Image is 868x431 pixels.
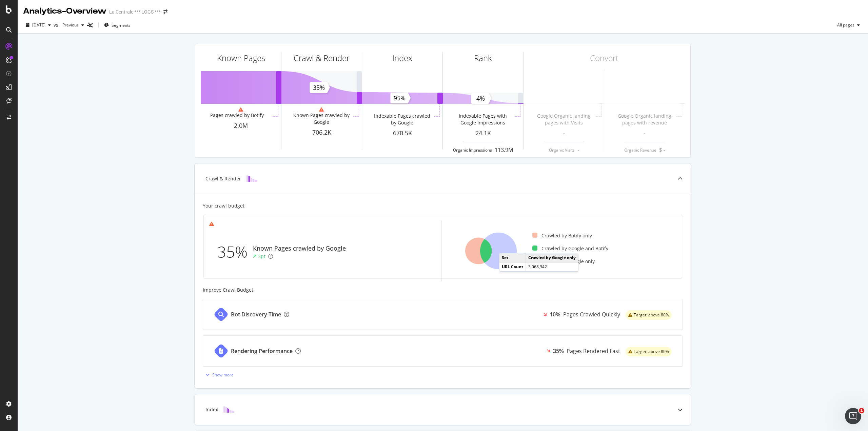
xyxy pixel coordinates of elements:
img: block-icon [246,175,257,182]
td: Crawled by Google only [526,253,578,262]
td: URL Count [499,262,526,271]
div: Index [205,406,218,413]
div: Rank [474,52,492,64]
span: 2025 Jan. 7th [32,22,45,28]
div: Indexable Pages with Google Impressions [452,113,513,126]
div: Your crawl budget [203,202,244,209]
div: warning label [626,347,672,356]
span: All pages [834,22,854,28]
td: 3,068,942 [526,262,578,271]
button: Previous [60,20,87,31]
span: Target: above 80% [634,350,669,354]
div: Crawled by Botify only [532,232,592,239]
div: Organic Impressions [453,147,492,153]
div: Known Pages [217,52,265,64]
button: Segments [101,20,133,31]
div: 24.1K [443,129,523,138]
div: Analytics - Overview [23,5,106,17]
div: Crawled by Google and Botify [532,245,608,252]
div: arrow-right-arrow-left [163,9,167,14]
div: 113.9M [495,146,513,154]
div: 10% [550,311,560,318]
button: Show more [203,369,234,380]
div: Bot Discovery Time [231,311,281,318]
div: Indexable Pages crawled by Google [372,113,432,126]
a: Rendering Performance35%Pages Rendered Fastwarning label [203,335,683,367]
td: Set [499,253,526,262]
div: Pages crawled by Botify [210,112,264,119]
span: Target: above 80% [634,313,669,317]
div: Known Pages crawled by Google [291,112,352,125]
button: All pages [834,20,863,31]
div: Show more [212,372,234,378]
div: 2.0M [201,121,281,130]
span: vs [54,22,60,28]
a: Bot Discovery Time10%Pages Crawled Quicklywarning label [203,299,683,330]
iframe: Intercom live chat [845,408,861,424]
div: Pages Rendered Fast [567,347,620,355]
div: 670.5K [362,129,442,138]
div: warning label [626,310,672,320]
div: Crawl & Render [205,175,241,182]
span: 1 [859,408,864,413]
div: Pages Crawled Quickly [563,311,620,318]
div: 35% [553,347,564,355]
div: Index [392,52,412,64]
button: [DATE] [23,20,54,31]
div: Rendering Performance [231,347,293,355]
div: 706.2K [281,128,362,137]
div: Known Pages crawled by Google [253,244,346,253]
span: Previous [60,22,79,28]
span: Segments [112,22,131,28]
img: block-icon [223,406,234,413]
div: Crawl & Render [294,52,350,64]
div: 3pt [258,253,265,260]
div: Improve Crawl Budget [203,287,683,293]
div: 35% [217,241,253,263]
